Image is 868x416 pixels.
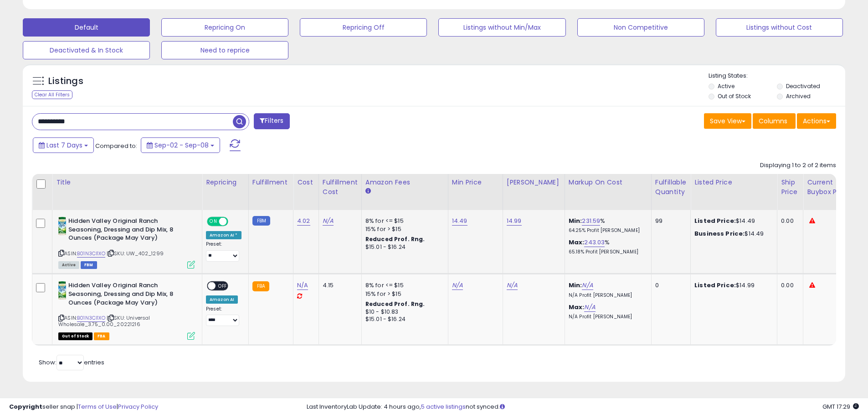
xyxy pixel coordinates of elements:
div: 99 [655,217,683,225]
a: N/A [297,281,308,290]
label: Archived [786,92,811,100]
span: FBM [81,261,97,269]
div: Repricing [206,178,245,187]
div: 4.15 [323,281,354,290]
a: N/A [323,216,334,226]
span: All listings that are currently out of stock and unavailable for purchase on Amazon [58,332,92,340]
span: 2025-09-16 17:29 GMT [822,402,859,411]
div: Ship Price [781,178,799,197]
button: Sep-02 - Sep-08 [141,137,220,153]
a: 4.02 [297,216,310,226]
a: Terms of Use [78,402,117,411]
button: Filters [254,113,289,129]
div: Fulfillment [252,178,289,187]
a: N/A [582,281,593,290]
div: Cost [297,178,315,187]
div: $10 - $10.83 [365,308,441,316]
div: Markup on Cost [569,178,647,187]
div: seller snap | | [9,403,158,411]
button: Repricing Off [300,18,427,37]
span: OFF [227,218,241,226]
b: Hidden Valley Original Ranch Seasoning, Dressing and Dip Mix, 8 Ounces (Package May Vary) [68,281,179,309]
a: B01N3CI1XO [77,250,105,258]
div: Clear All Filters [32,90,72,99]
b: Min: [569,281,582,290]
div: Amazon Fees [365,178,444,187]
span: FBA [94,332,109,340]
p: N/A Profit [PERSON_NAME] [569,314,644,320]
strong: Copyright [9,402,42,411]
label: Out of Stock [718,92,751,100]
div: % [569,217,644,234]
span: | SKU: Universal Wholesale_3.75_0.00_20221216 [58,314,150,328]
small: Amazon Fees. [365,187,371,195]
div: Last InventoryLab Update: 4 hours ago, not synced. [307,403,859,411]
span: Last 7 Days [46,141,82,150]
div: 0.00 [781,281,796,290]
span: ON [208,218,219,226]
div: 8% for <= $15 [365,217,441,225]
label: Deactivated [786,82,820,90]
button: Deactivated & In Stock [23,41,150,59]
b: Max: [569,303,585,311]
div: $15.01 - $16.24 [365,243,441,251]
b: Listed Price: [694,216,736,225]
div: ASIN: [58,281,195,339]
div: $14.49 [694,230,770,238]
div: Fulfillment Cost [323,178,358,197]
div: [PERSON_NAME] [507,178,561,187]
b: Min: [569,216,582,225]
b: Max: [569,238,585,247]
div: Amazon AI * [206,231,241,239]
a: 14.49 [452,216,467,226]
div: $14.49 [694,217,770,225]
b: Reduced Prof. Rng. [365,235,425,243]
span: All listings currently available for purchase on Amazon [58,261,79,269]
p: Listing States: [709,72,845,80]
span: OFF [216,282,230,290]
div: Title [56,178,198,187]
div: Amazon AI [206,295,238,304]
div: 15% for > $15 [365,290,441,298]
div: Preset: [206,241,241,262]
div: 8% for <= $15 [365,281,441,290]
a: 14.99 [507,216,522,226]
img: 41nAyCL9PAL._SL40_.jpg [58,281,66,300]
small: FBM [252,216,270,226]
button: Listings without Min/Max [438,18,565,37]
b: Hidden Valley Original Ranch Seasoning, Dressing and Dip Mix, 8 Ounces (Package May Vary) [68,217,179,245]
p: 64.25% Profit [PERSON_NAME] [569,227,644,234]
span: Columns [759,116,787,126]
div: Current Buybox Price [807,178,854,197]
div: $14.99 [694,281,770,290]
a: 5 active listings [421,402,466,411]
h5: Listings [48,75,83,88]
a: B01N3CI1XO [77,314,105,322]
div: Displaying 1 to 2 of 2 items [760,161,836,170]
div: Fulfillable Quantity [655,178,687,197]
a: N/A [584,303,595,312]
button: Actions [797,113,836,129]
b: Reduced Prof. Rng. [365,300,425,308]
a: 243.03 [584,238,605,247]
label: Active [718,82,734,90]
button: Need to reprice [161,41,288,59]
button: Default [23,18,150,37]
button: Repricing On [161,18,288,37]
div: 0 [655,281,683,290]
div: Preset: [206,306,241,326]
p: 65.18% Profit [PERSON_NAME] [569,249,644,255]
a: 231.59 [582,216,600,226]
a: Privacy Policy [118,402,158,411]
div: % [569,238,644,255]
span: Compared to: [95,142,137,150]
div: 0.00 [781,217,796,225]
a: N/A [452,281,463,290]
div: $15.01 - $16.24 [365,316,441,323]
div: Listed Price [694,178,773,187]
th: The percentage added to the cost of goods (COGS) that forms the calculator for Min & Max prices. [565,174,651,210]
b: Listed Price: [694,281,736,290]
button: Listings without Cost [716,18,843,37]
div: 15% for > $15 [365,225,441,233]
div: ASIN: [58,217,195,268]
